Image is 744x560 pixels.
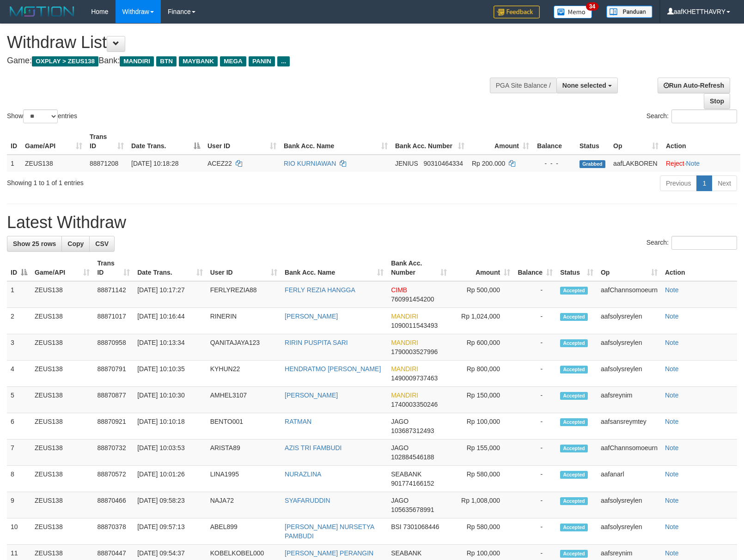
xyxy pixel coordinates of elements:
[610,155,662,172] td: aafLAKBOREN
[95,240,109,247] span: CSV
[665,391,679,399] a: Note
[646,109,737,123] label: Search:
[451,413,514,440] td: Rp 100,000
[597,466,661,492] td: aafanarl
[31,281,93,308] td: ZEUS138
[391,374,438,382] span: Copy 1490009737463 to clipboard
[560,339,588,347] span: Accepted
[451,361,514,387] td: Rp 800,000
[391,453,434,461] span: Copy 102884546188 to clipboard
[451,308,514,334] td: Rp 1,024,000
[285,391,338,399] a: [PERSON_NAME]
[391,313,418,320] span: MANDIRI
[387,255,451,281] th: Bank Acc. Number: activate to sort column ascending
[7,518,31,545] td: 10
[560,313,588,321] span: Accepted
[494,6,540,18] img: Feedback.jpg
[31,308,93,334] td: ZEUS138
[658,78,730,93] a: Run Auto-Refresh
[207,334,281,361] td: QANITAJAYA123
[7,155,21,172] td: 1
[665,549,679,557] a: Note
[391,480,434,487] span: Copy 901774166152 to clipboard
[391,348,438,355] span: Copy 1790003527996 to clipboard
[560,524,588,531] span: Accepted
[207,281,281,308] td: FERLYREZIA88
[665,523,679,530] a: Note
[560,366,588,373] span: Accepted
[120,56,154,66] span: MANDIRI
[134,440,206,466] td: [DATE] 10:03:53
[514,255,556,281] th: Balance: activate to sort column ascending
[597,492,661,518] td: aafsolysreylen
[156,56,177,66] span: BTN
[514,492,556,518] td: -
[7,213,737,232] h1: Latest Withdraw
[134,308,206,334] td: [DATE] 10:16:44
[90,160,118,167] span: 88871208
[21,128,86,155] th: Game/API: activate to sort column ascending
[134,255,206,281] th: Date Trans.: activate to sort column ascending
[391,391,418,399] span: MANDIRI
[7,56,487,66] h4: Game: Bank:
[93,281,134,308] td: 88871142
[606,6,653,18] img: panduan.png
[31,518,93,545] td: ZEUS138
[537,159,572,168] div: - - -
[451,518,514,545] td: Rp 580,000
[7,5,77,18] img: MOTION_logo.png
[391,401,438,408] span: Copy 1740003350246 to clipboard
[391,523,402,530] span: BSI
[31,255,93,281] th: Game/API: activate to sort column ascending
[665,497,679,504] a: Note
[7,255,31,281] th: ID: activate to sort column descending
[285,365,381,373] a: HENDRATMO [PERSON_NAME]
[391,286,407,294] span: CIMB
[391,470,421,478] span: SEABANK
[597,440,661,466] td: aafChannsomoeurn
[665,444,679,452] a: Note
[686,160,700,167] a: Note
[610,128,662,155] th: Op: activate to sort column ascending
[451,492,514,518] td: Rp 1,008,000
[285,497,330,504] a: SYAFARUDDIN
[31,413,93,440] td: ZEUS138
[665,470,679,478] a: Note
[285,523,374,540] a: [PERSON_NAME] NURSETYA PAMBUDI
[285,339,348,346] a: RIRIN PUSPITA SARI
[204,128,280,155] th: User ID: activate to sort column ascending
[32,56,98,66] span: OXPLAY > ZEUS138
[285,444,342,452] a: AZIS TRI FAMBUDI
[7,308,31,334] td: 2
[514,334,556,361] td: -
[86,128,128,155] th: Trans ID: activate to sort column ascending
[391,128,468,155] th: Bank Acc. Number: activate to sort column ascending
[560,471,588,479] span: Accepted
[7,361,31,387] td: 4
[662,155,740,172] td: ·
[277,56,290,66] span: ...
[472,160,505,167] span: Rp 200.000
[93,466,134,492] td: 88870572
[134,413,206,440] td: [DATE] 10:10:18
[560,550,588,558] span: Accepted
[61,236,90,252] a: Copy
[93,492,134,518] td: 88870466
[665,418,679,425] a: Note
[391,418,409,425] span: JAGO
[285,313,338,320] a: [PERSON_NAME]
[7,175,303,187] div: Showing 1 to 1 of 1 entries
[207,492,281,518] td: NAJA72
[423,160,463,167] span: Copy 90310464334 to clipboard
[560,445,588,452] span: Accepted
[554,6,592,18] img: Button%20Memo.svg
[597,361,661,387] td: aafsolysreylen
[13,240,56,247] span: Show 25 rows
[451,255,514,281] th: Amount: activate to sort column ascending
[533,128,576,155] th: Balance
[23,109,58,123] select: Showentries
[7,492,31,518] td: 9
[391,322,438,329] span: Copy 1090011543493 to clipboard
[207,440,281,466] td: ARISTA89
[207,255,281,281] th: User ID: activate to sort column ascending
